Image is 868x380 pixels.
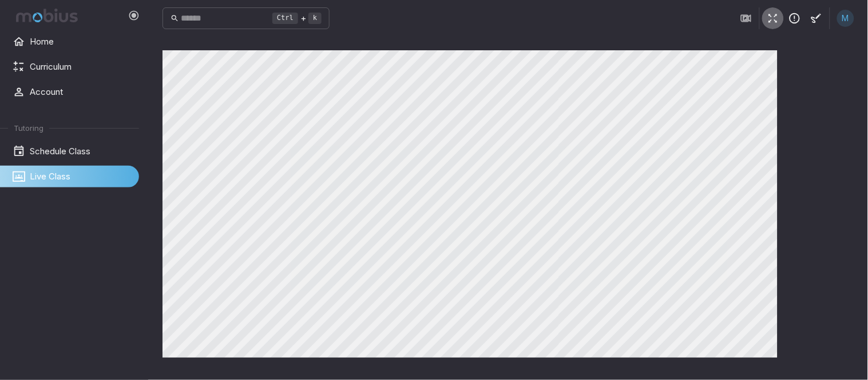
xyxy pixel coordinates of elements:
[272,13,298,24] kbd: Ctrl
[784,7,806,29] button: Report an Issue
[14,123,43,133] span: Tutoring
[837,10,854,27] div: M
[30,61,131,73] span: Curriculum
[735,7,757,29] button: Join in Zoom Client
[30,170,131,183] span: Live Class
[762,7,784,29] button: Fullscreen Game
[30,35,131,48] span: Home
[30,86,131,98] span: Account
[272,11,322,25] div: +
[806,7,827,29] button: Start Drawing on Questions
[30,145,131,158] span: Schedule Class
[308,13,322,24] kbd: k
